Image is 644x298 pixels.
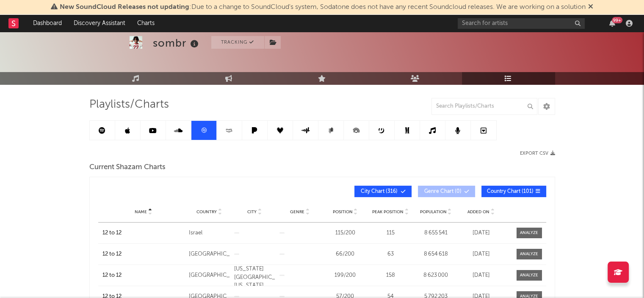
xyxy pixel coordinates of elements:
span: : Due to a change to SoundCloud's system, Sodatone does not have any recent Soundcloud releases. ... [60,4,586,11]
div: 115 / 200 [325,229,366,237]
div: [DATE] [461,250,502,259]
div: [DATE] [461,271,502,280]
button: Tracking [211,36,264,49]
span: Name [135,209,147,214]
button: Country Chart(101) [481,186,546,197]
div: 99 + [612,17,622,23]
span: Added On [467,209,489,214]
a: 12 to 12 [102,229,185,237]
span: Population [420,209,447,214]
span: City Chart ( 316 ) [360,189,399,194]
span: Genre [290,209,304,214]
a: Dashboard [27,15,68,32]
div: [GEOGRAPHIC_DATA] [189,271,230,280]
input: Search Playlists/Charts [431,98,537,115]
div: 66 / 200 [325,250,366,259]
button: Export CSV [520,151,555,156]
span: Playlists/Charts [89,100,169,110]
div: 8 655 541 [415,229,456,237]
div: Israel [189,229,230,237]
span: Country [196,209,217,214]
input: Search for artists [458,18,585,29]
div: 199 / 200 [325,271,366,280]
button: Genre Chart(0) [418,186,475,197]
div: sombr [153,36,201,50]
div: [GEOGRAPHIC_DATA] [189,250,230,259]
div: 63 [370,250,411,259]
button: 99+ [609,20,615,27]
div: [DATE] [461,229,502,237]
span: Position [333,209,353,214]
span: Peak Position [372,209,404,214]
a: 12 to 12 [102,250,185,259]
a: Discovery Assistant [68,15,131,32]
div: [US_STATE][GEOGRAPHIC_DATA], [US_STATE] [234,265,275,290]
span: Dismiss [588,4,593,11]
a: Charts [131,15,160,32]
div: 8 654 618 [415,250,456,259]
span: New SoundCloud Releases not updating [60,4,189,11]
a: 12 to 12 [102,271,185,280]
span: Genre Chart ( 0 ) [423,189,462,194]
div: 158 [370,271,411,280]
div: 115 [370,229,411,237]
div: 8 623 000 [415,271,456,280]
span: Country Chart ( 101 ) [487,189,533,194]
button: City Chart(316) [354,186,412,197]
span: City [247,209,257,214]
span: Current Shazam Charts [89,162,166,173]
